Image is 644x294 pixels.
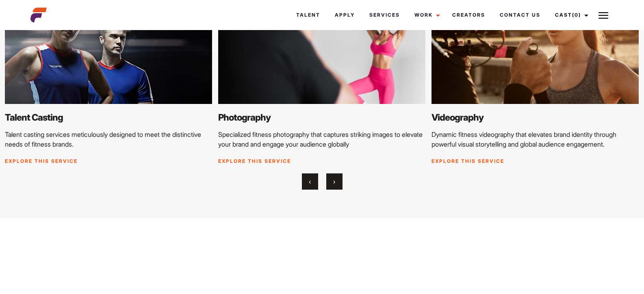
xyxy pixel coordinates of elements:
[362,4,407,26] a: Services
[333,177,335,186] span: Next
[492,4,548,26] a: Contact Us
[218,112,425,123] h2: Photography
[572,12,581,18] span: (0)
[5,130,212,149] p: Talent casting services meticulously designed to meet the distinctive needs of fitness brands.
[218,130,425,149] p: Specialized fitness photography that captures striking images to elevate your brand and engage yo...
[327,4,362,26] a: Apply
[432,130,639,149] p: Dynamic fitness videography that elevates brand identity through powerful visual storytelling and...
[30,7,47,23] img: cropped-aefm-brand-fav-22-square.png
[432,158,504,164] a: Explore this service
[548,4,593,26] a: Cast(0)
[445,4,492,26] a: Creators
[218,158,291,164] a: Explore this service
[432,112,639,123] h2: Videography
[5,158,78,164] a: Explore this service
[407,4,445,26] a: Work
[309,177,311,186] span: Previous
[598,11,608,20] img: Burger icon
[5,112,212,123] h2: Talent Casting
[289,4,327,26] a: Talent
